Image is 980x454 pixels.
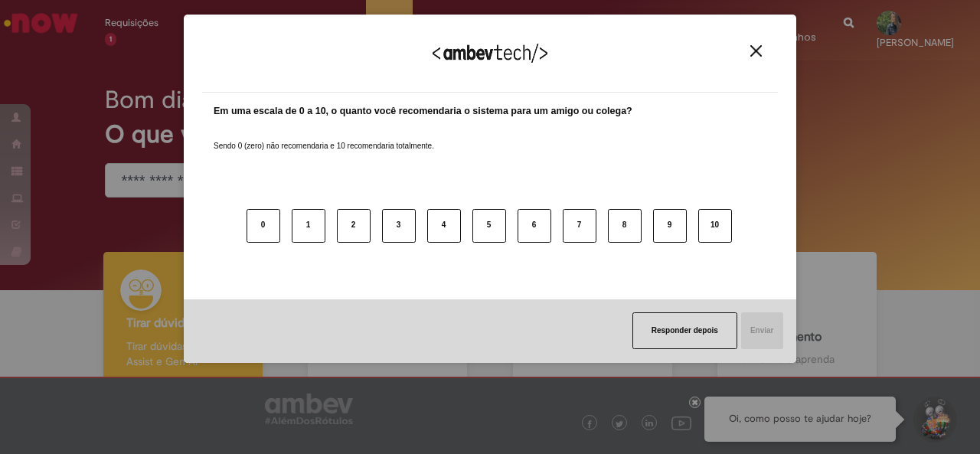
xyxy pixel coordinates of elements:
button: 5 [472,209,506,243]
button: 4 [427,209,461,243]
button: 3 [382,209,416,243]
img: Logo Ambevtech [433,44,547,63]
button: 0 [247,209,280,243]
button: 8 [608,209,642,243]
button: 6 [518,209,551,243]
button: Responder depois [632,312,737,349]
button: 7 [563,209,596,243]
button: Close [746,44,766,57]
label: Em uma escala de 0 a 10, o quanto você recomendaria o sistema para um amigo ou colega? [214,104,632,119]
button: 2 [337,209,371,243]
button: 1 [292,209,325,243]
button: 10 [698,209,732,243]
label: Sendo 0 (zero) não recomendaria e 10 recomendaria totalmente. [214,122,434,152]
button: 9 [653,209,687,243]
img: Close [750,45,762,57]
